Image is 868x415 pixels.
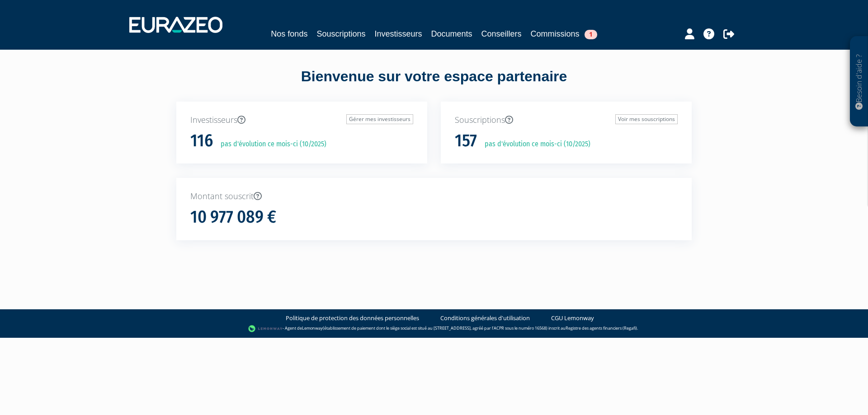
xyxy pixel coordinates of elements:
[585,30,597,39] span: 1
[455,114,678,126] p: Souscriptions
[531,28,597,40] a: Commissions1
[316,28,365,40] a: Souscriptions
[170,66,698,102] div: Bienvenue sur votre espace partenaire
[129,17,222,33] img: 1732889491-logotype_eurazeo_blanc_rvb.png
[190,114,413,126] p: Investisseurs
[214,139,326,149] p: pas d'évolution ce mois-ci (10/2025)
[190,208,276,227] h1: 10 977 089 €
[271,28,307,40] a: Nos fonds
[190,191,678,202] p: Montant souscrit
[481,28,522,40] a: Conseillers
[248,324,283,333] img: logo-lemonway.png
[302,325,323,331] a: Lemonway
[615,114,678,124] a: Voir mes souscriptions
[374,28,422,40] a: Investisseurs
[286,314,419,322] a: Politique de protection des données personnelles
[190,131,213,150] h1: 116
[478,139,590,149] p: pas d'évolution ce mois-ci (10/2025)
[854,41,864,122] p: Besoin d'aide ?
[431,28,472,40] a: Documents
[9,324,859,333] div: - Agent de (établissement de paiement dont le siège social est situé au [STREET_ADDRESS], agréé p...
[346,114,413,124] a: Gérer mes investisseurs
[566,325,637,331] a: Registre des agents financiers (Regafi)
[455,131,477,150] h1: 157
[440,314,530,322] a: Conditions générales d'utilisation
[551,314,594,322] a: CGU Lemonway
